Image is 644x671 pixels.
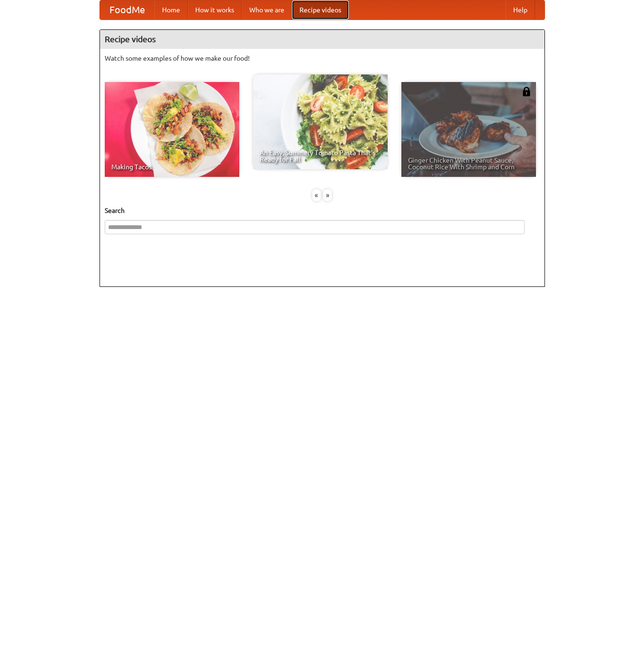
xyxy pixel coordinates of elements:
div: « [312,189,321,201]
a: Making Tacos [105,82,239,177]
a: Home [154,0,188,19]
a: How it works [188,0,242,19]
span: Making Tacos [111,164,233,170]
a: An Easy, Summery Tomato Pasta That's Ready for Fall [253,74,388,169]
img: 483408.png [522,87,531,96]
span: An Easy, Summery Tomato Pasta That's Ready for Fall [260,149,381,163]
div: » [323,189,332,201]
p: Watch some examples of how we make our food! [105,54,540,63]
a: Who we are [242,0,292,19]
h4: Recipe videos [100,30,544,49]
h5: Search [105,206,540,215]
a: Help [506,0,535,19]
a: Recipe videos [292,0,349,19]
a: FoodMe [100,0,154,19]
